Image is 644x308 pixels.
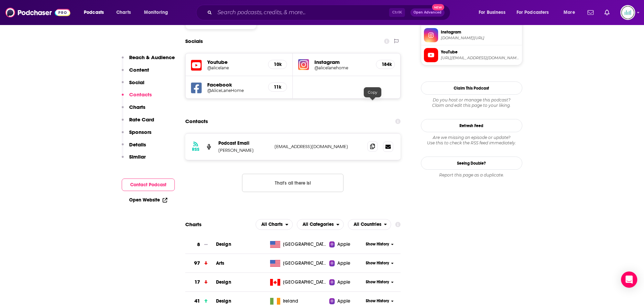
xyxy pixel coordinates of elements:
button: open menu [348,219,391,230]
span: Do you host or manage this podcast? [421,97,522,103]
div: Are we missing an episode or update? Use this to check the RSS feed immediately. [421,135,522,146]
span: Instagram [441,29,519,35]
span: Ireland [283,298,298,305]
h5: @alicelanehome [314,65,371,70]
span: instagram.com/alicelanehome [441,35,519,41]
div: Search podcasts, credits, & more... [202,5,457,20]
h5: Instagram [314,59,371,65]
button: Open AdvancedNew [410,8,445,17]
button: open menu [512,7,559,18]
h3: RSS [192,147,199,152]
p: Social [129,79,144,86]
span: More [564,8,575,17]
a: Design [216,241,231,247]
button: open menu [559,7,583,18]
a: 8 [185,235,216,254]
input: Search podcasts, credits, & more... [215,7,389,18]
button: Show History [363,241,396,247]
a: Instagram[DOMAIN_NAME][URL] [424,28,519,42]
span: Open Advanced [413,11,442,14]
h2: Platforms [256,219,293,230]
a: Open Website [129,197,167,203]
img: Podchaser - Follow, Share and Rate Podcasts [5,6,70,19]
h5: Facebook [207,81,263,88]
span: Show History [366,279,389,285]
h2: Countries [348,219,391,230]
span: Canada [283,279,327,286]
h3: 41 [194,297,200,305]
div: Report this page as a duplicate. [421,172,522,178]
span: All Categories [303,222,334,227]
p: Contacts [129,91,152,98]
button: Refresh Feed [421,119,522,132]
h5: 184k [382,62,389,67]
button: open menu [474,7,514,18]
button: Similar [122,153,146,166]
span: United States [283,241,327,248]
span: Logged in as podglomerate [620,5,635,20]
button: Contacts [122,91,152,104]
div: Copy [364,87,381,97]
button: Show History [363,298,396,304]
span: New [432,4,444,10]
a: Charts [112,7,135,18]
a: Show notifications dropdown [585,7,596,18]
span: Apple [337,260,350,267]
button: Show History [363,279,396,285]
h2: Socials [185,35,203,48]
a: Apple [329,298,363,305]
a: [GEOGRAPHIC_DATA] [267,241,329,248]
h3: 8 [197,241,200,248]
button: Charts [122,104,145,116]
span: United States [283,260,327,267]
img: User Profile [620,5,635,20]
span: Show History [366,260,389,266]
a: Arts [216,260,224,266]
a: Apple [329,260,363,267]
a: YouTube[URL][EMAIL_ADDRESS][DOMAIN_NAME] [424,48,519,62]
button: Rate Card [122,116,154,129]
div: Open Intercom Messenger [621,271,637,288]
span: Design [216,298,231,304]
p: Rate Card [129,116,154,123]
button: Contact Podcast [122,179,175,191]
span: Show History [366,298,389,304]
button: open menu [256,219,293,230]
button: Nothing here. [242,174,343,192]
a: @alicelane [207,65,263,70]
img: iconImage [298,59,309,70]
a: Ireland [267,298,329,305]
div: Claim and edit this page to your liking. [421,97,522,108]
button: Sponsors [122,129,151,141]
span: Apple [337,298,350,305]
button: open menu [297,219,344,230]
h5: 11k [274,84,281,90]
p: Reach & Audience [129,54,175,61]
p: Sponsors [129,129,151,135]
span: Apple [337,241,350,248]
a: 17 [185,273,216,291]
span: For Business [479,8,505,17]
a: Apple [329,279,363,286]
h5: @AliceLaneHome [207,88,263,93]
h3: 17 [194,278,200,286]
a: [GEOGRAPHIC_DATA] [267,279,329,286]
a: Design [216,279,231,285]
span: Apple [337,279,350,286]
span: Show History [366,241,389,247]
a: Seeing Double? [421,157,522,170]
p: [PERSON_NAME] [218,147,269,153]
h2: Categories [297,219,344,230]
a: [GEOGRAPHIC_DATA] [267,260,329,267]
button: open menu [139,7,177,18]
span: Charts [116,8,131,17]
h5: Youtube [207,59,263,65]
span: All Charts [261,222,283,227]
button: Show History [363,260,396,266]
a: 97 [185,254,216,273]
p: Content [129,67,149,73]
